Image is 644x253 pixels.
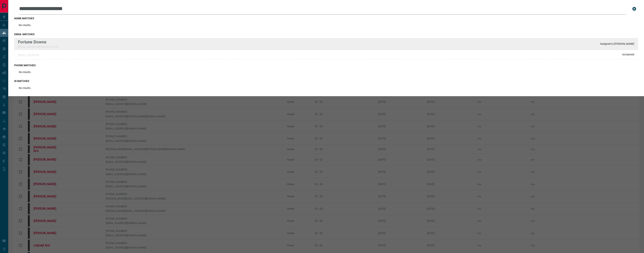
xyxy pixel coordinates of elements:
[18,54,39,57] p: [EMAIL_ADDRESS]
[18,45,58,48] p: [EMAIL_ADDRESS][DOMAIN_NAME]
[18,39,58,44] p: Fortune Downs
[14,33,638,36] h3: email matches
[631,5,638,13] button: close search bar
[19,24,31,27] p: No results.
[600,42,634,45] p: Assigned to [PERSON_NAME]
[19,86,31,89] p: No results.
[19,71,31,74] p: No results.
[622,53,634,56] p: Unclaimed
[14,64,638,67] h3: phone matches
[14,80,638,83] h3: id matches
[14,17,638,20] h3: name matches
